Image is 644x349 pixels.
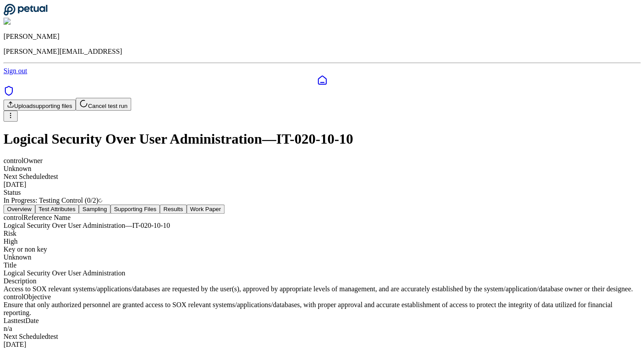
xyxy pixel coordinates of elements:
div: Risk [4,230,640,238]
div: n/a [4,325,640,333]
div: High [4,238,640,245]
div: control Objective [4,293,640,301]
div: Ensure that only authorized personnel are granted access to SOX relevant systems/applications/dat... [4,301,640,317]
div: Logical Security Over User Administration — IT-020-10-10 [4,222,640,230]
div: Title [4,261,640,269]
h1: Logical Security Over User Administration — IT-020-10-10 [4,131,640,147]
button: Results [160,204,186,214]
p: [PERSON_NAME] [4,33,640,41]
div: In Progress : Testing Control (0/2) [4,197,640,204]
img: Eliot Walker [4,18,46,26]
p: [PERSON_NAME][EMAIL_ADDRESS] [4,48,640,56]
div: Key or non key [4,245,640,253]
div: [DATE] [4,181,640,189]
div: Status [4,189,640,197]
div: control Reference Name [4,214,640,222]
div: Access to SOX relevant systems/applications/databases are requested by the user(s), approved by a... [4,285,640,293]
button: Test Attributes [35,204,79,214]
nav: Tabs [4,204,640,214]
button: Overview [4,204,35,214]
button: Cancel test run [76,98,131,111]
a: Go to Dashboard [4,10,48,17]
div: Description [4,277,640,285]
button: Sampling [79,204,110,214]
a: Sign out [4,67,27,74]
a: Dashboard [4,75,640,85]
button: Uploadsupporting files [4,100,76,111]
button: Supporting Files [110,204,160,214]
span: Logical Security Over User Administration [4,269,125,277]
span: Unknown [4,165,31,172]
div: Next Scheduled test [4,173,640,181]
button: Work Paper [187,204,224,214]
div: Next Scheduled test [4,333,640,341]
div: Unknown [4,253,640,261]
a: SOC 1 Reports [4,90,14,97]
div: [DATE] [4,341,640,349]
div: Last test Date [4,317,640,325]
div: control Owner [4,157,640,165]
button: More Options [4,111,18,122]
